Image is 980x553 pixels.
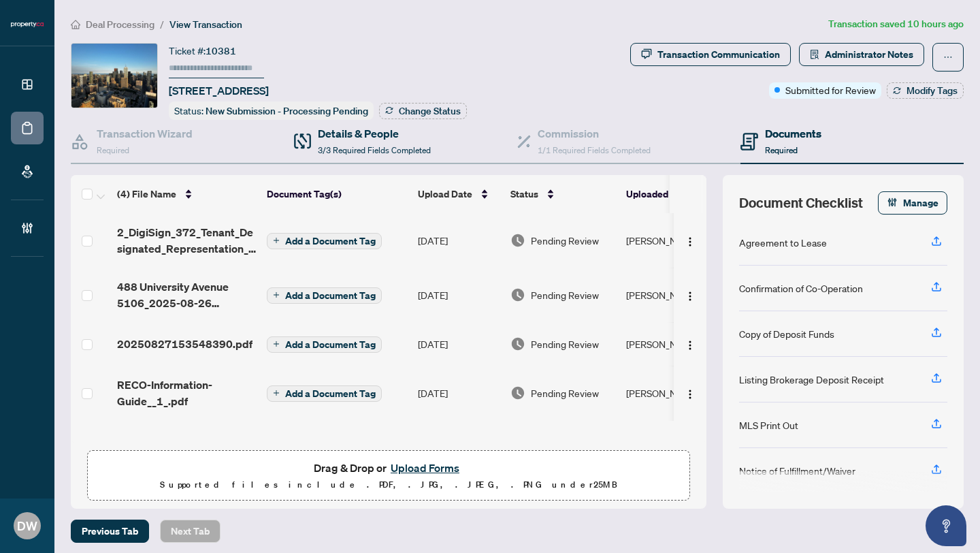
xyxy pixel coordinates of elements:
[97,145,129,155] span: Required
[267,286,382,304] button: Add a Document Tag
[510,287,525,302] img: Document Status
[82,520,138,542] span: Previous Tab
[11,20,44,29] img: logo
[621,366,723,420] td: [PERSON_NAME]
[906,86,958,95] span: Modify Tags
[739,235,827,250] div: Agreement to Lease
[739,417,798,432] div: MLS Print Out
[267,233,382,249] button: Add a Document Tag
[685,340,696,351] img: Logo
[739,193,863,212] span: Document Checklist
[510,187,538,202] span: Status
[88,451,689,501] span: Drag & Drop orUpload FormsSupported files include .PDF, .JPG, .JPEG, .PNG under25MB
[943,52,953,62] span: ellipsis
[785,82,876,97] span: Submitted for Review
[828,16,964,32] article: Transaction saved 10 hours ago
[267,336,382,353] button: Add a Document Tag
[531,385,599,400] span: Pending Review
[169,18,242,31] span: View Transaction
[117,187,176,202] span: (4) File Name
[765,125,821,142] h4: Documents
[17,516,37,535] span: DW
[267,384,382,402] button: Add a Document Tag
[399,106,461,116] span: Change Status
[538,145,651,155] span: 1/1 Required Fields Completed
[71,20,80,29] span: home
[621,175,723,213] th: Uploaded By
[412,213,505,268] td: [DATE]
[169,82,269,99] span: [STREET_ADDRESS]
[314,459,463,477] span: Drag & Drop or
[71,520,149,543] button: Previous Tab
[679,230,701,251] button: Logo
[739,463,855,478] div: Notice of Fulfillment/Waiver
[765,145,798,155] span: Required
[510,336,525,351] img: Document Status
[739,326,834,341] div: Copy of Deposit Funds
[538,125,651,142] h4: Commission
[318,125,431,142] h4: Details & People
[657,44,780,65] div: Transaction Communication
[273,341,280,347] span: plus
[412,322,505,366] td: [DATE]
[97,125,193,142] h4: Transaction Wizard
[86,18,154,31] span: Deal Processing
[160,16,164,32] li: /
[169,43,236,59] div: Ticket #:
[285,389,376,398] span: Add a Document Tag
[206,45,236,57] span: 10381
[117,279,256,311] span: 488 University Avenue 5106_2025-08-26 00_35_51.pdf
[739,372,884,387] div: Listing Brokerage Deposit Receipt
[169,101,374,120] div: Status:
[679,333,701,355] button: Logo
[267,287,382,304] button: Add a Document Tag
[679,382,701,404] button: Logo
[887,82,964,99] button: Modify Tags
[878,191,947,215] button: Manage
[621,268,723,322] td: [PERSON_NAME]
[117,377,256,409] span: RECO-Information-Guide__1_.pdf
[267,385,382,402] button: Add a Document Tag
[318,145,431,155] span: 3/3 Required Fields Completed
[621,213,723,268] td: [PERSON_NAME]
[206,105,368,117] span: New Submission - Processing Pending
[926,505,966,546] button: Open asap
[273,237,280,244] span: plus
[267,232,382,249] button: Add a Document Tag
[412,366,505,420] td: [DATE]
[685,236,696,247] img: Logo
[273,291,280,298] span: plus
[739,281,863,296] div: Confirmation of Co-Operation
[387,459,463,477] button: Upload Forms
[825,44,913,65] span: Administrator Notes
[117,224,256,257] span: 2_DigiSign_372_Tenant_Designated_Representation_Agreement_-_PropTx-[PERSON_NAME].pdf
[531,233,599,248] span: Pending Review
[273,390,280,396] span: plus
[510,385,525,400] img: Document Status
[531,336,599,351] span: Pending Review
[903,192,938,214] span: Manage
[261,175,412,213] th: Document Tag(s)
[285,236,376,246] span: Add a Document Tag
[505,175,621,213] th: Status
[685,291,696,302] img: Logo
[71,44,157,108] img: IMG-C12354615_1.jpg
[412,268,505,322] td: [DATE]
[510,233,525,248] img: Document Status
[379,103,467,119] button: Change Status
[621,322,723,366] td: [PERSON_NAME]
[679,284,701,306] button: Logo
[96,477,681,493] p: Supported files include .PDF, .JPG, .JPEG, .PNG under 25 MB
[267,335,382,353] button: Add a Document Tag
[160,520,220,543] button: Next Tab
[412,175,505,213] th: Upload Date
[630,43,791,66] button: Transaction Communication
[418,187,472,202] span: Upload Date
[799,43,924,66] button: Administrator Notes
[810,50,819,59] span: solution
[685,389,696,400] img: Logo
[117,336,252,352] span: 20250827153548390.pdf
[112,175,261,213] th: (4) File Name
[531,287,599,302] span: Pending Review
[285,291,376,300] span: Add a Document Tag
